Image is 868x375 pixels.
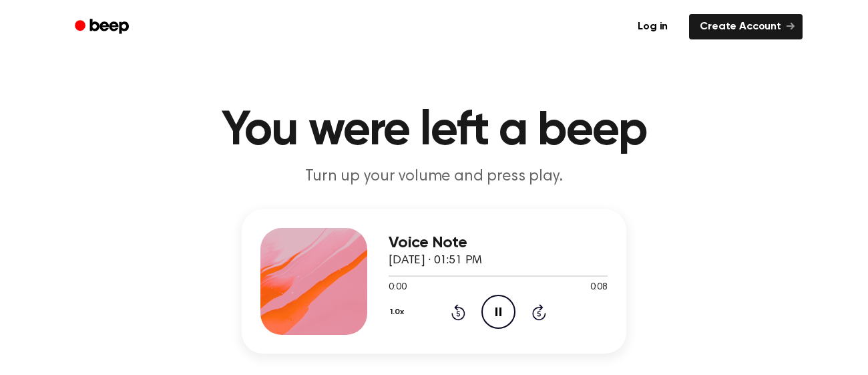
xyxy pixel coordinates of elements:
span: [DATE] · 01:51 PM [389,255,482,267]
h3: Voice Note [389,234,608,252]
h1: You were left a beep [92,107,776,155]
span: 0:00 [389,281,406,295]
span: 0:08 [590,281,608,295]
a: Log in [624,11,681,42]
a: Beep [65,14,141,40]
a: Create Account [689,14,803,39]
p: Turn up your volume and press play. [178,166,690,188]
button: 1.0x [389,301,409,324]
